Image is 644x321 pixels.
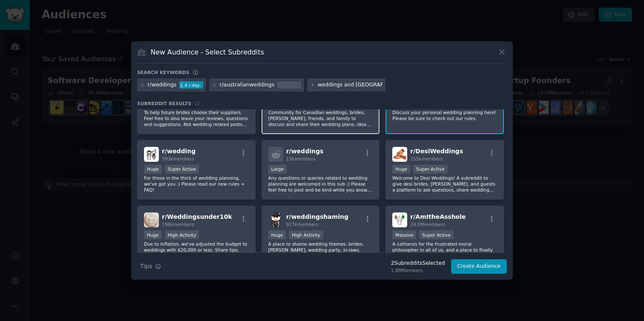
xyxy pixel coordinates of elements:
img: Weddingsunder10k [144,212,159,227]
button: Create Audience [451,259,507,274]
span: r/ weddingshaming [286,213,348,220]
div: Super Active [165,165,199,174]
div: 2 Subreddit s Selected [391,260,445,267]
span: 155k members [410,156,443,161]
input: New Keyword [318,81,382,89]
div: High Activity [289,230,323,239]
span: r/ wedding [162,148,195,155]
span: 393k members [162,156,194,161]
p: A catharsis for the frustrated moral philosopher in all of us, and a place to finally find out if... [392,241,497,259]
span: 927k members [286,222,319,227]
span: Tips [140,262,152,271]
div: Massive [392,230,416,239]
p: To help future brides choose their suppliers. Feel free to also leave your reviews, questions and... [144,109,249,127]
p: A place to shame wedding themes, brides, [PERSON_NAME], wedding party, in-laws, outlaws, guests, ... [268,241,373,259]
span: r/ Weddingsunder10k [162,213,232,220]
div: 1.8M Members [391,267,445,273]
span: 24.0M members [410,222,445,227]
div: Huge [144,230,162,239]
span: r/ AmItheAsshole [410,213,466,220]
img: wedding [144,147,159,162]
div: Super Active [413,165,448,174]
span: r/ weddings [286,148,324,155]
div: High Activity [165,230,199,239]
div: 1.4 / day [179,81,203,89]
p: Welcome to Desi Weddings! A subreddit to give desi brides, [PERSON_NAME], and guests a platform t... [392,175,497,193]
p: Due to inflation, we've adjusted the budget to weddings with $20,000 or less. Share tips, ideas, ... [144,241,249,259]
div: Huge [268,230,286,239]
div: Large [268,165,287,174]
p: For those in the thick of wedding planning, we've got you :) Please read our new rules + FAQ! [144,175,249,193]
span: 12 [194,101,200,106]
img: weddingshaming [268,212,283,227]
h3: Search keywords [137,69,190,75]
img: DesiWeddings [392,147,407,162]
img: AmItheAsshole [392,212,407,227]
button: Tips [137,259,164,274]
span: 196k members [162,222,194,227]
div: r/australianweddings [220,81,275,89]
div: Huge [144,165,162,174]
div: r/weddings [148,81,177,89]
div: Super Active [419,230,454,239]
span: 13k members [286,156,316,161]
p: Any questions or queries related to wedding planning are welcomed in this sub :) Please feel free... [268,175,373,193]
div: Huge [392,165,410,174]
p: Community for Canadian weddings, brides, [PERSON_NAME], friends, and family to discuss and share ... [268,109,373,127]
span: Subreddit Results [137,100,191,106]
p: Discuss your personal wedding planning here! Please be sure to check out our rules. [392,109,497,121]
span: r/ DesiWeddings [410,148,463,155]
h3: New Audience - Select Subreddits [151,48,264,57]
